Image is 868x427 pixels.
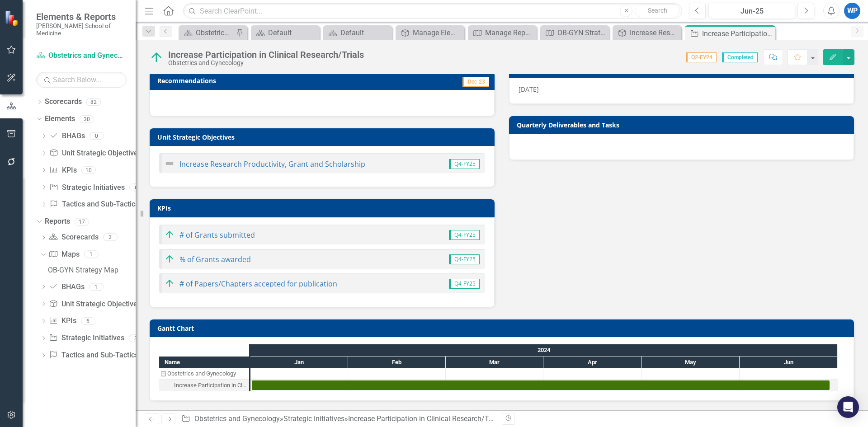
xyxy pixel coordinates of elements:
div: May [642,357,740,368]
img: Target Met or Exceeded [164,229,175,240]
img: ClearPoint Strategy [5,10,20,26]
span: Q4-FY25 [449,159,480,169]
h3: KPIs [157,205,490,211]
a: # of Grants submitted [179,230,255,240]
button: WP [844,3,860,19]
div: Increase Participation in Clinical Research/Trials [174,380,246,391]
div: 3 [129,334,143,342]
a: Increase Research ​Productivity, Grant and Scholarship [179,159,365,169]
div: Obstetrics and Gynecology Scorecard [196,27,234,38]
span: Elements & Reports [36,11,127,22]
a: BHAGs [49,282,84,292]
div: Task: Obstetrics and Gynecology Start date: 2024-01-01 End date: 2024-01-02 [159,368,249,380]
div: 82 [86,98,101,106]
span: Q4-FY25 [449,254,480,264]
div: Increase Participation in Clinical Research/Trials [348,414,502,423]
div: 2024 [250,344,838,356]
div: 6 [129,183,144,191]
a: % of Grants awarded [179,254,251,264]
div: 5 [81,317,95,325]
button: Search [635,5,680,17]
a: Tactics and Sub-Tactics [49,350,138,361]
div: Increase Research ​Productivity, Grant and Scholarship [630,27,679,38]
img: Not Defined [164,158,175,169]
button: Jun-25 [708,3,795,19]
a: Elements [45,114,75,124]
a: Strategic Initiatives [283,414,344,423]
div: 0 [90,132,104,140]
div: Increase Participation in Clinical Research/Trials [702,28,773,39]
a: # of Papers/Chapters accepted for publication [179,279,337,289]
div: Open Intercom Messenger [837,396,859,418]
a: Tactics and Sub-Tactics [49,199,138,210]
a: Unit Strategic Objective [49,148,137,159]
a: Scorecards [49,232,98,243]
div: Increase Participation in Clinical Research/Trials [159,380,249,391]
a: Manage Elements [398,27,462,38]
div: Obstetrics and Gynecology [168,60,364,66]
div: Increase Participation in Clinical Research/Trials [168,50,364,60]
div: Obstetrics and Gynecology [167,368,236,380]
a: Default [253,27,317,38]
a: Increase Research ​Productivity, Grant and Scholarship [615,27,679,38]
a: Manage Reports [470,27,534,38]
a: Default [325,27,390,38]
div: Manage Reports [485,27,534,38]
span: Dec-23 [462,77,489,87]
div: Jun [740,357,838,368]
div: Jun-25 [712,6,792,17]
div: 17 [75,218,89,225]
div: Default [268,27,317,38]
div: 1 [84,251,99,258]
span: Q4-FY25 [449,230,480,240]
a: Obstetrics and Gynecology [194,414,280,423]
a: BHAGs [49,131,85,141]
a: KPIs [49,165,76,176]
a: KPIs [49,316,76,326]
div: 1 [89,283,104,291]
img: Target Met or Exceeded [164,278,175,289]
img: Target Met or Exceeded [149,50,164,65]
a: Obstetrics and Gynecology [36,51,127,61]
div: Feb [348,357,446,368]
div: Default [340,27,390,38]
a: Unit Strategic Objective [49,299,137,310]
a: OB-GYN Strategy Map [542,27,607,38]
div: Mar [446,357,543,368]
div: 10 [81,166,96,174]
div: Apr [543,357,642,368]
div: » » [181,414,495,424]
a: Scorecards [45,97,82,107]
a: Obstetrics and Gynecology Scorecard [181,27,234,38]
div: Task: Start date: 2024-01-01 End date: 2024-06-28 [252,380,830,390]
input: Search Below... [36,72,127,88]
div: Manage Elements [413,27,462,38]
a: Reports [45,216,70,227]
div: 30 [80,115,94,123]
h3: Unit Strategic Objectives [157,134,490,141]
span: Completed [722,52,758,62]
span: Q2-FY24 [686,52,717,62]
div: OB-GYN Strategy Map [48,266,136,274]
h3: Gantt Chart [157,325,849,332]
div: Name [159,357,249,368]
div: Obstetrics and Gynecology [159,368,249,380]
img: Target Met or Exceeded [164,253,175,264]
h3: Recommendations [157,77,384,84]
div: Task: Start date: 2024-01-01 End date: 2024-06-28 [159,380,249,391]
a: Strategic Initiatives [49,183,124,193]
span: [DATE] [519,85,539,94]
h3: Quarterly Deliverables and Tasks [517,122,849,128]
div: 2 [103,234,118,241]
a: Strategic Initiatives [49,333,124,343]
div: OB-GYN Strategy Map [557,27,607,38]
div: Jan [250,357,348,368]
span: Search [648,7,667,14]
a: OB-GYN Strategy Map [46,263,136,277]
small: [PERSON_NAME] School of Medicine [36,22,127,37]
input: Search ClearPoint... [183,3,682,19]
a: Maps [49,249,79,260]
span: Q4-FY25 [449,279,480,289]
